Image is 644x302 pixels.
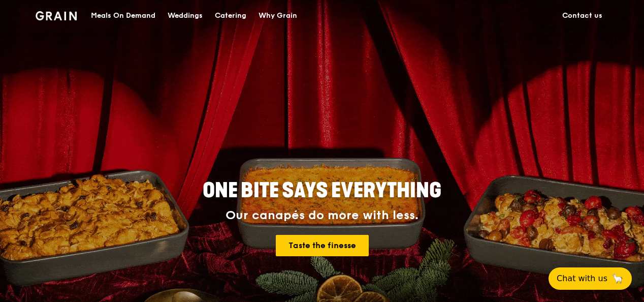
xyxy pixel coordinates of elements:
div: Weddings [168,1,203,31]
a: Catering [209,1,252,31]
button: Chat with us🦙 [549,267,632,290]
a: Weddings [162,1,209,31]
a: Taste the finesse [276,235,369,256]
div: Why Grain [259,1,297,31]
span: 🦙 [611,273,624,285]
div: Meals On Demand [91,1,155,31]
div: Catering [215,1,246,31]
img: Grain [36,11,77,20]
a: Contact us [556,1,608,31]
a: Why Grain [252,1,303,31]
span: Chat with us [557,273,607,285]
